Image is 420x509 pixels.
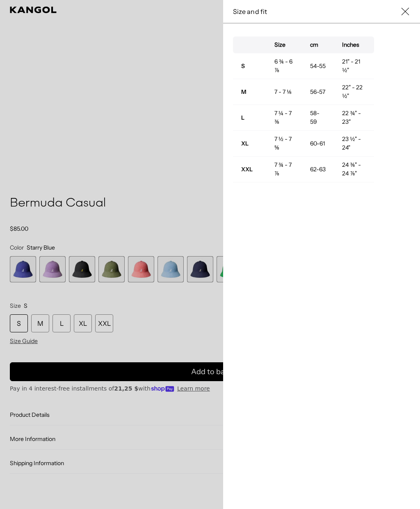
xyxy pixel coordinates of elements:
[233,7,397,16] h3: Size and fit
[241,88,247,95] strong: M
[266,53,302,79] td: 6 ¾ - 6 ⅞
[334,53,374,79] td: 21" - 21 ½"
[302,36,334,53] th: cm
[241,166,253,173] strong: XXL
[266,79,302,105] td: 7 - 7 ⅛
[241,140,249,147] strong: XL
[334,36,374,53] th: Inches
[241,62,245,70] strong: S
[266,36,302,53] th: Size
[334,131,374,157] td: 23 ½" - 24"
[241,114,244,121] strong: L
[334,105,374,131] td: 22 ¾" - 23"
[266,131,302,157] td: 7 ½ - 7 ⅝
[302,157,334,182] td: 62-63
[302,105,334,131] td: 58-59
[266,157,302,182] td: 7 ¾ - 7 ⅞
[302,53,334,79] td: 54-55
[302,79,334,105] td: 56-57
[334,79,374,105] td: 22" - 22 ½"
[334,157,374,182] td: 24 ⅜" - 24 ⅞"
[302,131,334,157] td: 60-61
[266,105,302,131] td: 7 ¼ - 7 ⅜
